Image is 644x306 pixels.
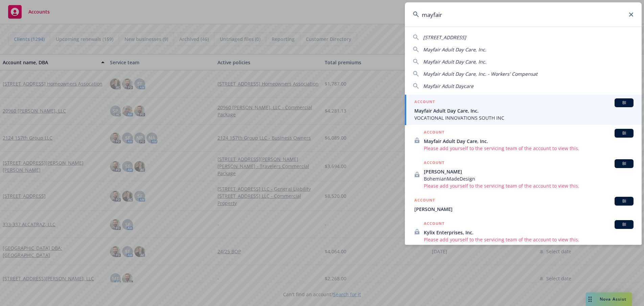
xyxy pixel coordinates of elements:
[617,100,631,106] span: BI
[423,71,537,77] span: Mayfair Adult Day Care, Inc. - Workers' Compensat
[424,138,634,145] span: Mayfair Adult Day Care, Inc.
[414,206,634,213] span: [PERSON_NAME]
[423,46,486,53] span: Mayfair Adult Day Care, Inc.
[424,168,634,175] span: [PERSON_NAME]
[414,98,435,107] h5: ACCOUNT
[424,159,444,167] h5: ACCOUNT
[424,236,634,243] span: Please add yourself to the servicing team of the account to view this.
[424,129,444,137] h5: ACCOUNT
[414,107,634,114] span: Mayfair Adult Day Care, Inc.
[424,182,634,189] span: Please add yourself to the servicing team of the account to view this.
[617,161,631,167] span: BI
[405,193,642,216] a: ACCOUNTBI[PERSON_NAME]
[617,130,631,136] span: BI
[424,220,444,228] h5: ACCOUNT
[405,156,642,193] a: ACCOUNTBI[PERSON_NAME]BohemianMadeDesignPlease add yourself to the servicing team of the account ...
[423,58,486,65] span: Mayfair Adult Day Care, Inc.
[617,221,631,228] span: BI
[405,2,642,27] input: Search...
[405,216,642,247] a: ACCOUNTBIKylix Enterprises, Inc.Please add yourself to the servicing team of the account to view ...
[423,83,474,89] span: Mayfair Adult Daycare
[414,114,634,121] span: VOCATIONAL INNOVATIONS SOUTH INC
[617,198,631,204] span: BI
[424,175,634,182] span: BohemianMadeDesign
[405,125,642,156] a: ACCOUNTBIMayfair Adult Day Care, Inc.Please add yourself to the servicing team of the account to ...
[424,145,634,152] span: Please add yourself to the servicing team of the account to view this.
[423,34,466,41] span: [STREET_ADDRESS]
[405,95,642,125] a: ACCOUNTBIMayfair Adult Day Care, Inc.VOCATIONAL INNOVATIONS SOUTH INC
[414,197,435,205] h5: ACCOUNT
[424,229,634,236] span: Kylix Enterprises, Inc.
